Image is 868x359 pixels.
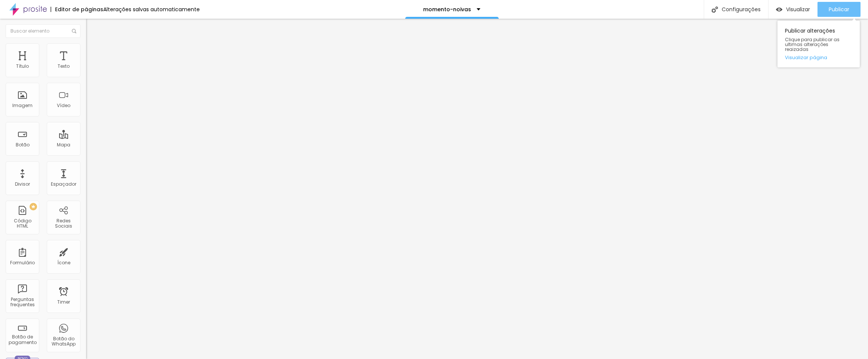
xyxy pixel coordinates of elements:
div: Ícone [57,260,70,265]
button: Publicar [817,2,861,17]
div: Botão de pagamento [7,334,37,345]
div: Texto [58,64,70,69]
img: view-1.svg [776,6,782,13]
div: Timer [57,299,70,305]
input: Buscar elemento [6,24,80,38]
div: Editor de páginas [51,7,103,12]
button: Visualizar [768,2,817,17]
div: Formulário [10,260,35,265]
span: Visualizar [786,6,810,12]
span: Publicar [829,6,849,12]
div: Código HTML [7,218,37,229]
div: Perguntas frequentes [7,297,37,308]
div: Botão do WhatsApp [49,336,78,347]
div: Botão [16,142,30,147]
div: Vídeo [57,103,70,108]
img: Icone [712,6,718,13]
iframe: Editor [86,19,868,359]
img: Icone [72,29,76,33]
div: Título [16,64,29,69]
span: Clique para publicar as ultimas alterações reaizadas [785,37,852,52]
div: Alterações salvas automaticamente [103,7,200,12]
div: Espaçador [51,182,76,187]
div: Imagem [12,103,33,108]
div: Divisor [15,182,30,187]
p: momento-noivas [423,7,471,12]
a: Visualizar página [785,55,852,60]
div: Mapa [57,142,70,147]
div: Redes Sociais [49,218,78,229]
div: Publicar alterações [777,21,860,67]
